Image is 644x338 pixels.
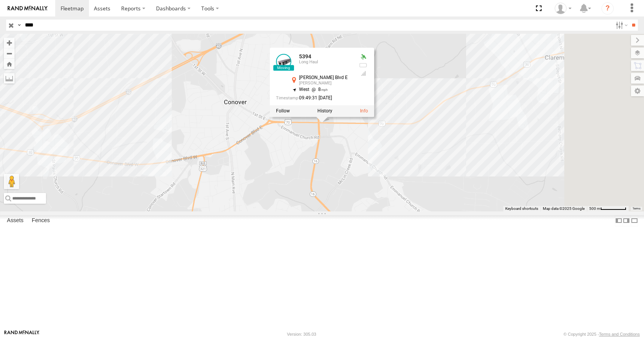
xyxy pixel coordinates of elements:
[28,216,54,226] label: Fences
[276,96,353,101] div: Date/time of location update
[299,81,353,86] div: [PERSON_NAME]
[563,332,640,336] div: © Copyright 2025 -
[299,60,353,64] div: Long Haul
[8,6,48,11] img: rand-logo.svg
[299,54,311,60] a: 5394
[317,109,332,114] label: View Asset History
[599,332,640,336] a: Terms and Conditions
[299,76,353,81] div: [PERSON_NAME] Blvd E
[360,109,368,114] a: View Asset Details
[543,206,585,211] span: Map data ©2025 Google
[276,109,290,114] label: Realtime tracking of Asset
[631,86,644,96] label: Map Settings
[589,206,600,211] span: 500 m
[552,3,574,14] div: Todd Sigmon
[4,73,15,84] label: Measure
[613,20,629,31] label: Search Filter Options
[615,215,623,226] label: Dock Summary Table to the Left
[623,215,630,226] label: Dock Summary Table to the Right
[4,38,15,48] button: Zoom in
[287,332,316,336] div: Version: 305.03
[299,87,309,92] span: West
[4,174,19,189] button: Drag Pegman onto the map to open Street View
[16,20,22,31] label: Search Query
[3,216,27,226] label: Assets
[4,330,39,338] a: Visit our Website
[4,59,15,69] button: Zoom Home
[309,87,328,92] span: 8
[632,207,641,210] a: Terms
[359,54,368,60] div: Valid GPS Fix
[601,2,614,15] i: ?
[505,206,538,211] button: Keyboard shortcuts
[359,71,368,77] div: Last Event GSM Signal Strength
[587,206,629,211] button: Map Scale: 500 m per 64 pixels
[276,54,291,69] a: View Asset Details
[4,48,15,59] button: Zoom out
[359,63,368,69] div: No battery health information received from this device.
[631,215,638,226] label: Hide Summary Table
